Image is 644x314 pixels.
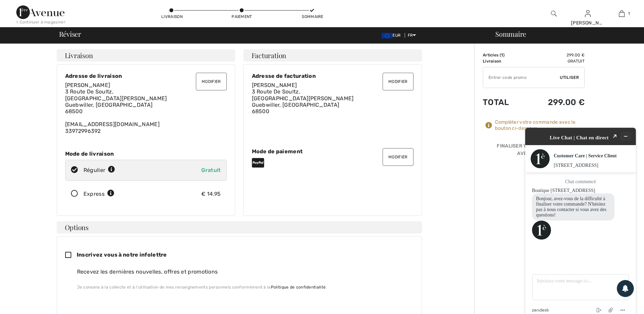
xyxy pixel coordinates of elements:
a: Politique de confidentialité [271,285,326,290]
span: [PERSON_NAME] [65,82,110,88]
button: Mettre fin au chat [76,187,87,195]
span: 3 Route De Soultz, [GEOGRAPHIC_DATA][PERSON_NAME] Guebwiller, [GEOGRAPHIC_DATA] 68500 [252,88,354,115]
img: Euro [382,33,392,38]
a: Se connecter [585,10,591,17]
span: Facturation [252,52,287,59]
span: FR [408,33,416,38]
button: Modifier [383,148,413,166]
span: Livraison [65,52,93,59]
div: < Continuer à magasiner [16,19,66,25]
div: Je consens à la collecte et à l'utilisation de mes renseignements personnels conformément à la . [77,284,408,290]
span: Utiliser [560,74,579,81]
iframe: PayPal [483,160,585,175]
a: 1 [605,10,638,18]
button: Modifier [383,73,413,90]
div: Régulier [84,166,115,174]
td: Gratuit [525,58,585,64]
span: 3 Route De Soultz, [GEOGRAPHIC_DATA][PERSON_NAME] Guebwiller, [GEOGRAPHIC_DATA] 68500 [65,88,167,115]
span: EUR [382,33,403,38]
div: Sommaire [487,31,640,37]
button: Modifier [196,73,226,90]
input: Code promo [483,67,560,88]
img: 1ère Avenue [16,5,65,19]
div: [PERSON_NAME] [571,19,604,27]
div: Compléter votre commande avec le bouton ci-dessous. [495,119,585,132]
div: Finaliser votre commande avec PayPal [483,142,585,160]
div: Adresse de facturation [252,73,413,79]
div: Mode de livraison [65,151,227,157]
div: Livraison [161,14,182,20]
div: Mode de paiement [252,148,413,155]
h4: Options [57,221,422,233]
td: Articles ( ) [483,52,525,58]
img: recherche [551,10,557,18]
div: Adresse de livraison [65,73,227,79]
td: 299.00 € [525,91,585,114]
div: Paiement [232,14,252,20]
span: 1 [501,53,503,57]
td: 299.00 € [525,52,585,58]
div: Recevez les dernières nouvelles, offres et promotions [77,268,408,276]
td: Total [483,91,525,114]
iframe: Trouvez des informations supplémentaires ici [517,120,644,314]
div: Express [84,190,114,198]
span: Gratuit [201,167,221,173]
span: Inscrivez vous à notre infolettre [77,251,167,258]
span: Réviser [59,31,81,37]
button: Joindre un fichier [88,186,99,195]
div: € 14.95 [201,190,221,198]
button: Menu [100,187,111,195]
div: [EMAIL_ADDRESS][DOMAIN_NAME] 33972996392 [65,82,227,134]
span: [PERSON_NAME] [252,82,297,88]
div: Sommaire [302,14,322,20]
img: Mes infos [585,10,591,18]
span: 1 [628,11,630,17]
td: Livraison [483,58,525,64]
img: Mon panier [619,10,625,18]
